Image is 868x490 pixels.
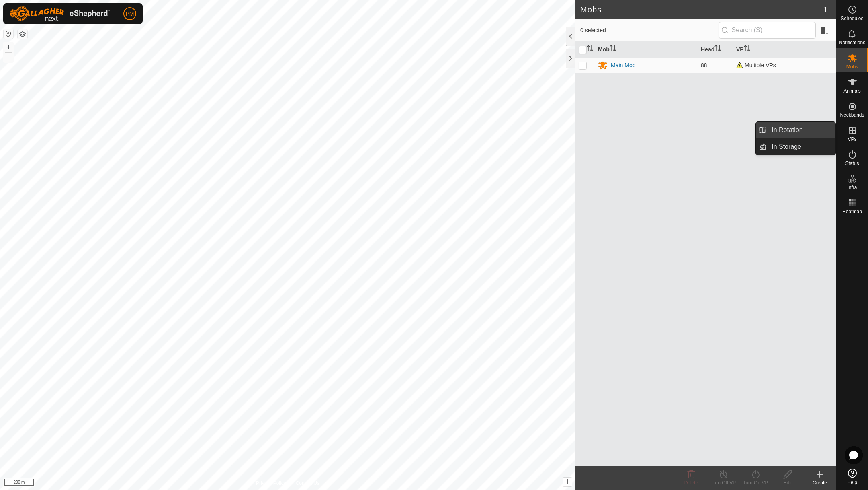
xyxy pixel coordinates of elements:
span: Mobs [846,64,858,69]
div: Main Mob [611,61,635,70]
span: Animals [843,89,861,93]
p-sorticon: Activate to sort [744,46,750,53]
button: – [4,53,13,62]
p-sorticon: Activate to sort [714,46,721,53]
span: Status [845,161,859,166]
p-sorticon: Activate to sort [610,46,616,53]
span: Help [847,480,857,485]
img: Gallagher Logo [10,6,110,21]
span: PM [126,10,134,18]
span: Multiple VPs [736,62,776,68]
a: In Rotation [767,122,835,138]
div: Create [804,479,836,486]
li: In Storage [756,139,835,155]
span: Heatmap [842,209,862,214]
h2: Mobs [580,5,823,14]
p-sorticon: Activate to sort [587,46,593,53]
th: Mob [595,42,698,58]
button: Map Layers [18,29,27,39]
span: Delete [684,480,698,486]
button: + [4,42,13,52]
span: Schedules [841,16,863,21]
li: In Rotation [756,122,835,138]
a: Contact Us [296,480,319,487]
th: VP [733,42,836,58]
div: Edit [772,479,804,486]
span: 0 selected [580,26,719,35]
span: 1 [823,4,828,16]
a: Help [836,465,868,488]
button: i [563,478,572,486]
span: In Rotation [772,125,802,135]
th: Head [698,42,733,58]
input: Search (S) [719,22,816,39]
div: Turn On VP [739,479,772,486]
a: Privacy Policy [256,480,286,487]
span: Neckbands [840,113,864,117]
span: In Storage [772,142,801,152]
button: Reset Map [4,29,13,39]
span: Notifications [839,40,865,45]
a: In Storage [767,139,835,155]
span: VPs [848,137,856,142]
span: i [567,478,568,485]
div: Turn Off VP [707,479,739,486]
span: 88 [701,62,707,68]
span: Infra [847,185,857,190]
